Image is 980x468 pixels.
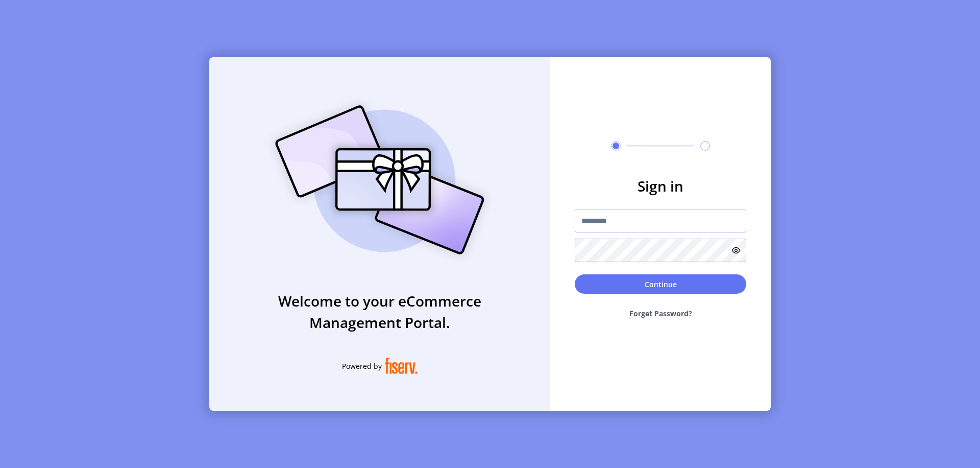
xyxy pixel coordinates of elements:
[575,175,746,197] h3: Sign in
[209,290,550,333] h3: Welcome to your eCommerce Management Portal.
[575,274,746,294] button: Continue
[342,361,382,371] span: Powered by
[260,94,500,266] img: card_Illustration.svg
[575,300,746,327] button: Forget Password?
